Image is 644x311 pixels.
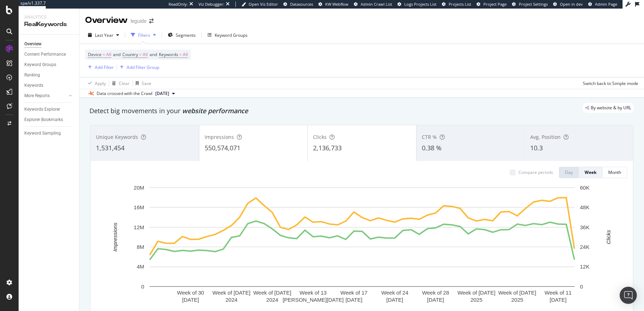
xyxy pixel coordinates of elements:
[580,77,638,89] button: Switch back to Simple mode
[583,80,638,86] div: Switch back to Simple mode
[117,63,159,71] button: Add Filter Group
[470,297,482,303] text: 2025
[24,14,73,20] div: Analytics
[96,134,138,140] span: Unique Keywords
[24,130,74,137] a: Keyword Sampling
[215,32,248,38] div: Keyword Groups
[397,1,436,7] a: Logs Projects List
[179,51,182,57] span: =
[177,290,204,296] text: Week of 30
[605,230,611,244] text: Clicks
[290,1,313,7] span: Datasources
[559,167,579,178] button: Day
[112,222,118,251] text: Impressions
[299,290,327,296] text: Week of 13
[591,106,631,110] span: By website & by URL
[266,297,278,303] text: 2024
[134,224,144,230] text: 12M
[422,290,449,296] text: Week of 28
[119,80,130,86] div: Clear
[24,116,63,124] div: Explorer Bookmarks
[199,1,224,7] div: Viz Debugger:
[24,51,74,58] a: Content Performance
[580,224,590,230] text: 36K
[96,184,628,308] svg: A chart.
[138,32,150,38] div: Filters
[85,63,114,71] button: Add Filter
[169,1,188,7] div: ReadOnly:
[620,287,637,304] div: Open Intercom Messenger
[95,80,106,86] div: Apply
[580,185,590,191] text: 60K
[253,290,291,296] text: Week of [DATE]
[550,297,566,303] text: [DATE]
[579,167,602,178] button: Week
[182,297,199,303] text: [DATE]
[346,297,362,303] text: [DATE]
[361,1,392,7] span: Admin Crawl List
[24,82,74,89] a: Keywords
[313,144,342,152] span: 2,136,733
[422,144,441,152] span: 0.38 %
[141,284,144,290] text: 0
[608,169,621,175] div: Month
[176,32,196,38] span: Segments
[24,71,74,79] a: Ranking
[24,116,74,124] a: Explorer Bookmarks
[588,1,617,7] a: Admin Page
[24,92,50,100] div: More Reports
[530,144,543,152] span: 10.3
[313,134,327,140] span: Clicks
[128,29,159,41] button: Filters
[133,77,151,89] button: Save
[122,51,138,57] span: Country
[457,290,495,296] text: Week of [DATE]
[354,1,392,7] a: Admin Crawl List
[85,77,106,89] button: Apply
[213,290,250,296] text: Week of [DATE]
[24,20,73,29] div: RealKeywords
[498,290,536,296] text: Week of [DATE]
[511,297,523,303] text: 2025
[422,134,437,140] span: CTR %
[249,1,278,7] span: Open Viz Editor
[519,1,548,7] span: Project Settings
[553,1,583,7] a: Open in dev
[24,51,66,58] div: Content Performance
[139,51,142,57] span: =
[530,134,561,140] span: Avg. Position
[449,1,471,7] span: Projects List
[24,40,42,48] div: Overview
[85,14,128,26] div: Overview
[483,1,507,7] span: Project Page
[580,264,590,270] text: 12K
[545,290,572,296] text: Week of 11
[283,1,313,7] a: Datasources
[24,61,56,69] div: Keyword Groups
[24,130,61,137] div: Keyword Sampling
[96,144,125,152] span: 1,531,454
[95,64,114,70] div: Add Filter
[582,103,634,113] div: legacy label
[97,90,152,97] div: Data crossed with the Crawl
[325,1,348,7] span: KW Webflow
[165,29,199,41] button: Segments
[95,32,113,38] span: Last Year
[205,29,250,41] button: Keyword Groups
[283,297,344,303] text: [PERSON_NAME][DATE]
[106,50,111,60] span: All
[602,167,627,178] button: Month
[103,51,105,57] span: =
[477,1,507,7] a: Project Page
[580,284,583,290] text: 0
[225,297,237,303] text: 2024
[134,185,144,191] text: 20M
[24,40,74,48] a: Overview
[404,1,436,7] span: Logs Projects List
[205,134,234,140] span: Impressions
[241,1,278,7] a: Open Viz Editor
[585,169,596,175] div: Week
[109,77,130,89] button: Clear
[24,61,74,69] a: Keyword Groups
